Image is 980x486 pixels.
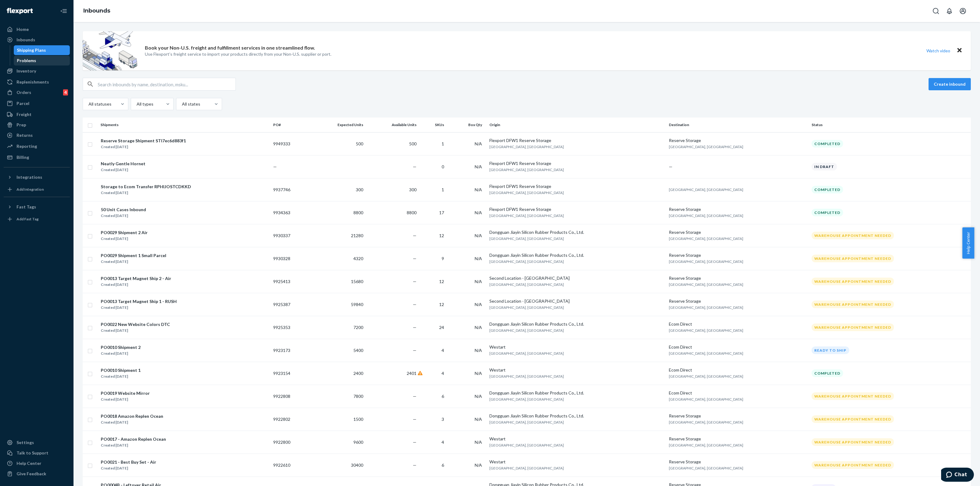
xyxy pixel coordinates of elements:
[475,210,482,215] span: N/A
[101,138,186,144] div: Reserve Storage Shipment STI7ec6d883f1
[812,438,894,446] div: Warehouse Appointment Needed
[4,110,70,119] a: Freight
[4,458,70,468] a: Help Center
[489,321,664,327] div: Dongguan Jiayin Silicon Rubber Products Co., Ltd.
[669,275,807,281] div: Reserve Storage
[413,325,417,330] span: —
[489,443,564,447] span: [GEOGRAPHIC_DATA], [GEOGRAPHIC_DATA]
[475,256,482,261] span: N/A
[353,394,363,399] span: 7800
[4,77,70,87] a: Replenishments
[351,302,363,307] span: 59840
[14,45,70,55] a: Shipping Plans
[409,141,417,146] span: 500
[489,137,664,144] div: Flexport DFW1 Reserve Storage
[475,439,482,445] span: N/A
[88,101,89,107] input: All statuses
[439,325,444,330] span: 24
[353,210,363,215] span: 8800
[489,374,564,379] span: [GEOGRAPHIC_DATA], [GEOGRAPHIC_DATA]
[669,321,807,327] div: Ecom Direct
[356,141,363,146] span: 500
[489,459,664,465] div: Westart
[489,252,664,258] div: Dongguan Jiayin Silicon Rubber Products Co., Ltd.
[311,118,366,132] th: Expected Units
[489,160,664,166] div: Flexport DFW1 Reserve Storage
[669,420,743,424] span: [GEOGRAPHIC_DATA], [GEOGRAPHIC_DATA]
[101,207,146,213] div: 50 Unit Cases Inbound
[101,305,177,311] div: Created [DATE]
[101,167,145,173] div: Created [DATE]
[101,298,177,305] div: PO0013 Target Magnet Ship 1 - RUSH
[4,24,70,34] a: Home
[669,236,743,241] span: [GEOGRAPHIC_DATA], [GEOGRAPHIC_DATA]
[812,140,843,148] div: Completed
[271,362,311,385] td: 9923154
[271,293,311,316] td: 9925387
[489,282,564,287] span: [GEOGRAPHIC_DATA], [GEOGRAPHIC_DATA]
[17,187,44,192] div: Add Integration
[17,132,33,138] div: Returns
[489,167,564,172] span: [GEOGRAPHIC_DATA], [GEOGRAPHIC_DATA]
[669,367,807,373] div: Ecom Direct
[489,397,564,402] span: [GEOGRAPHIC_DATA], [GEOGRAPHIC_DATA]
[922,46,954,55] button: Watch video
[145,44,315,51] p: Book your Non-U.S. freight and fulfillment services in one streamlined flow.
[489,351,564,356] span: [GEOGRAPHIC_DATA], [GEOGRAPHIC_DATA]
[101,161,145,167] div: Neatly Gentle Hornet
[475,141,482,146] span: N/A
[413,233,417,238] span: —
[101,459,156,465] div: PO0021 - Best Buy Set - Air
[809,118,971,132] th: Status
[475,394,482,399] span: N/A
[366,118,419,132] th: Available Units
[271,454,311,477] td: 9922610
[669,187,743,192] span: [GEOGRAPHIC_DATA], [GEOGRAPHIC_DATA]
[475,417,482,422] span: N/A
[669,305,743,310] span: [GEOGRAPHIC_DATA], [GEOGRAPHIC_DATA]
[812,415,894,423] div: Warehouse Appointment Needed
[17,111,32,118] div: Freight
[101,373,141,379] div: Created [DATE]
[669,137,807,144] div: Reserve Storage
[101,184,191,190] div: Storage to Ecom Transfer RPHIJOSTCDKKD
[4,448,70,458] button: Talk to Support
[475,348,482,353] span: N/A
[669,298,807,304] div: Reserve Storage
[83,7,110,14] a: Inbounds
[145,51,331,57] p: Use Flexport’s freight service to import your products directly from your Non-U.S. supplier or port.
[356,187,363,192] span: 300
[439,279,444,284] span: 12
[101,367,141,373] div: PO0010 Shipment 1
[17,79,49,85] div: Replenishments
[17,204,36,210] div: Fast Tags
[271,132,311,155] td: 9949333
[4,172,70,182] button: Integrations
[78,2,115,20] ol: breadcrumbs
[413,348,417,353] span: —
[98,118,271,132] th: Shipments
[941,468,974,483] iframe: Opens a widget where you can chat to one of our agents
[475,325,482,330] span: N/A
[7,8,33,14] img: Flexport logo
[101,321,170,327] div: PO0022 New Website Colors DTC
[475,279,482,284] span: N/A
[669,436,807,442] div: Reserve Storage
[669,144,743,149] span: [GEOGRAPHIC_DATA], [GEOGRAPHIC_DATA]
[489,259,564,264] span: [GEOGRAPHIC_DATA], [GEOGRAPHIC_DATA]
[407,371,417,376] span: 2401
[4,141,70,151] a: Reporting
[487,118,666,132] th: Origin
[930,5,942,17] button: Open Search Box
[101,282,171,288] div: Created [DATE]
[489,275,664,281] div: Second Location - [GEOGRAPHIC_DATA]
[489,190,564,195] span: [GEOGRAPHIC_DATA], [GEOGRAPHIC_DATA]
[812,392,894,400] div: Warehouse Appointment Needed
[442,394,444,399] span: 6
[489,305,564,310] span: [GEOGRAPHIC_DATA], [GEOGRAPHIC_DATA]
[943,5,956,17] button: Open notifications
[271,201,311,224] td: 9934363
[271,431,311,454] td: 9922800
[101,190,191,196] div: Created [DATE]
[489,229,664,235] div: Dongguan Jiayin Silicon Rubber Products Co., Ltd.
